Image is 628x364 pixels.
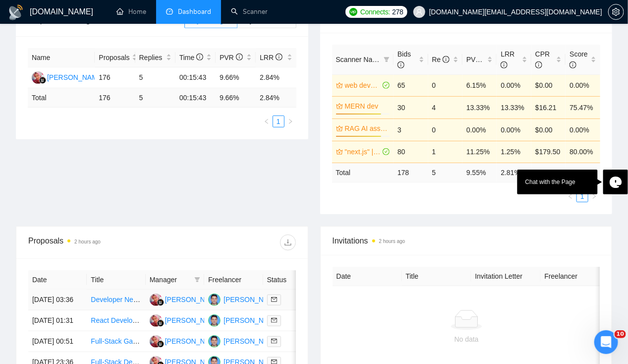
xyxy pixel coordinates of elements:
[398,50,411,69] span: Bids
[577,191,588,202] a: 1
[568,193,573,199] span: left
[566,96,600,119] td: 75.47%
[462,74,497,96] td: 6.15%
[341,334,593,345] div: No data
[379,239,405,244] time: 2 hours ago
[166,8,173,15] span: dashboard
[280,235,296,250] button: download
[462,141,497,163] td: 11.25%
[531,96,566,119] td: $16.21
[349,8,357,16] img: upwork-logo.png
[608,4,624,20] button: setting
[194,277,200,283] span: filter
[47,72,104,83] div: [PERSON_NAME]
[74,239,101,244] time: 2 hours ago
[336,103,343,110] span: crown
[8,4,24,20] img: logo
[394,96,428,119] td: 30
[146,270,204,290] th: Manager
[150,337,222,345] a: DP[PERSON_NAME]
[216,67,256,88] td: 9.66%
[175,67,216,88] td: 00:15:43
[260,54,283,61] span: LRR
[394,119,428,141] td: 3
[204,270,263,290] th: Freelancer
[178,7,211,16] span: Dashboard
[256,88,296,108] td: 2.84 %
[28,310,87,331] td: [DATE] 01:31
[398,61,404,68] span: info-circle
[208,294,221,306] img: AR
[28,290,87,310] td: [DATE] 03:36
[428,119,462,141] td: 0
[287,119,293,124] span: right
[273,116,285,127] li: 1
[570,61,576,68] span: info-circle
[28,270,87,290] th: Date
[466,56,490,63] span: PVR
[588,190,600,202] button: right
[271,317,277,323] span: mail
[591,193,597,199] span: right
[383,82,390,89] span: check-circle
[87,331,145,352] td: Full-Stack Game Developer Needed – Build New Browser MMO
[276,54,283,61] span: info-circle
[157,299,164,306] img: gigradar-bm.png
[443,56,450,63] span: info-circle
[91,337,287,345] a: Full-Stack Game Developer Needed – Build New Browser MMO
[231,7,268,16] a: searchScanner
[87,270,145,290] th: Title
[271,297,277,303] span: mail
[28,235,162,250] div: Proposals
[333,267,402,286] th: Date
[501,50,514,69] span: LRR
[360,6,390,17] span: Connects:
[157,341,164,348] img: gigradar-bm.png
[471,267,541,286] th: Invitation Letter
[531,74,566,96] td: $0.00
[565,190,576,202] button: left
[165,294,222,305] div: [PERSON_NAME]
[333,235,600,247] span: Invitations
[261,116,273,127] button: left
[566,141,600,163] td: 80.00%
[236,54,243,61] span: info-circle
[382,52,392,67] span: filter
[192,272,202,287] span: filter
[220,54,243,61] span: PVR
[432,56,450,63] span: Re
[150,295,222,303] a: DP[PERSON_NAME]
[428,141,462,163] td: 1
[95,88,135,108] td: 176
[285,116,296,127] button: right
[576,190,588,202] li: 1
[336,148,343,155] span: crown
[216,88,256,108] td: 9.66 %
[332,163,394,182] td: Total
[261,116,273,127] li: Previous Page
[271,338,277,344] span: mail
[150,335,162,348] img: DP
[150,316,222,324] a: DP[PERSON_NAME]
[256,67,296,88] td: 2.84%
[32,73,104,81] a: DP[PERSON_NAME]
[402,267,471,286] th: Title
[267,274,308,285] span: Status
[135,48,175,67] th: Replies
[497,119,531,141] td: 0.00%
[428,96,462,119] td: 4
[394,141,428,163] td: 80
[428,163,462,182] td: 5
[497,74,531,96] td: 0.00%
[566,119,600,141] td: 0.00%
[91,296,263,303] a: Developer Needed for Music Subscription Web Platform
[570,50,588,69] span: Score
[594,330,618,354] iframe: Intercom live chat
[531,163,566,182] td: $ 48.87
[39,77,46,84] img: gigradar-bm.png
[135,67,175,88] td: 5
[281,239,295,246] span: download
[32,71,44,84] img: DP
[497,96,531,119] td: 13.33%
[165,336,222,347] div: [PERSON_NAME]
